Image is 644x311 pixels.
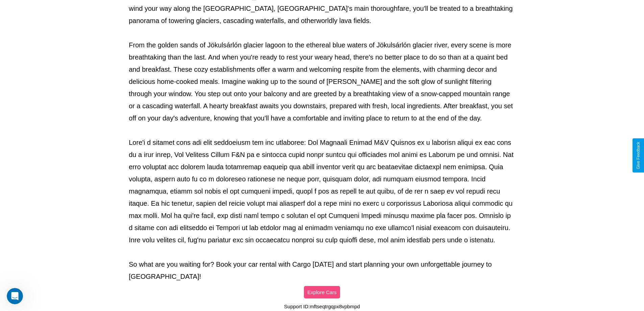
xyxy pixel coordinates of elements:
[636,142,641,169] div: Give Feedback
[304,286,340,298] button: Explore Cars
[284,302,360,311] p: Support ID: mftseqtrgqpx8vpbmpd
[7,288,23,304] iframe: Intercom live chat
